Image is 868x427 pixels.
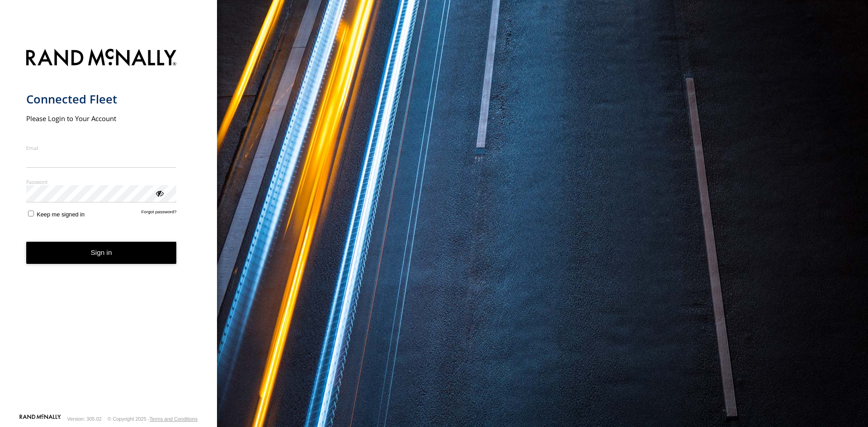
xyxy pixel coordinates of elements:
div: Version: 305.02 [67,416,102,422]
div: © Copyright 2025 - [108,416,198,422]
a: Forgot password? [142,209,177,218]
a: Terms and Conditions [150,416,198,422]
h1: Connected Fleet [26,92,177,107]
h2: Please Login to Your Account [26,114,177,123]
form: main [26,43,191,413]
span: Keep me signed in [37,211,85,218]
button: Sign in [26,242,177,264]
label: Password [26,178,177,185]
label: Email [26,145,177,151]
input: Keep me signed in [28,211,34,216]
a: Visit our Website [19,414,61,423]
img: Rand McNally [26,47,177,70]
div: ViewPassword [155,188,164,197]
